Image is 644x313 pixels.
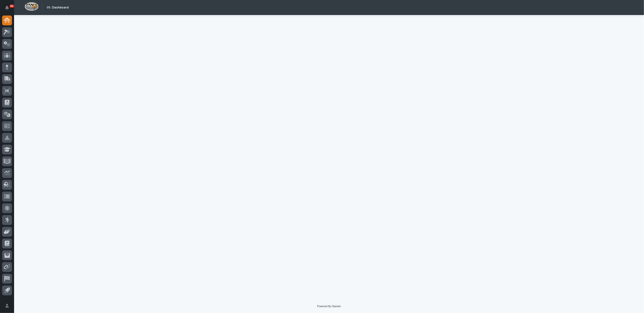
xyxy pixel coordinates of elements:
[25,2,38,11] img: Workspace Logo
[2,3,12,13] button: Notifications
[10,4,13,8] p: 90
[47,6,69,10] h2: 01. Dashboard
[6,6,12,13] div: Notifications90
[317,305,341,308] a: Powered By Stacker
